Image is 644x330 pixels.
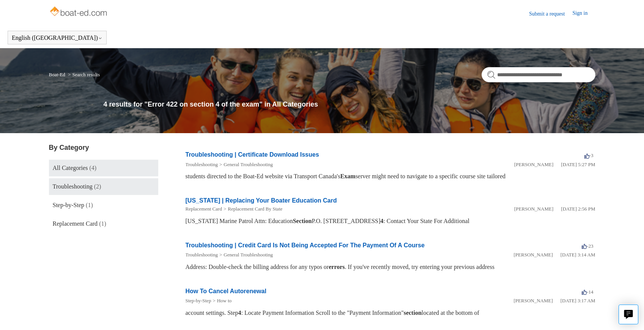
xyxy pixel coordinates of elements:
[186,162,218,167] a: Troubleshooting
[582,243,593,249] span: -23
[86,202,93,208] span: (1)
[514,205,553,213] li: [PERSON_NAME]
[582,289,593,295] span: -14
[561,162,595,167] time: 01/05/2024, 17:27
[529,10,572,18] a: Submit a request
[49,160,158,176] a: All Categories (4)
[53,183,93,190] span: Troubleshooting
[49,5,109,20] img: Boat-Ed Help Center home page
[186,242,425,248] a: Troubleshooting | Credit Card Is Not Being Accepted For The Payment Of A Course
[53,202,85,208] span: Step-by-Step
[228,206,282,212] a: Replacement Card By State
[186,197,337,204] a: [US_STATE] | Replacing Your Boater Education Card
[619,305,638,324] button: Live chat
[513,251,553,259] li: [PERSON_NAME]
[218,251,273,259] li: General Troubleshooting
[211,297,231,305] li: How to
[224,162,273,167] a: General Troubleshooting
[186,252,218,258] a: Troubleshooting
[561,252,595,258] time: 03/16/2022, 03:14
[238,310,241,316] em: 4
[53,220,98,227] span: Replacement Card
[513,297,553,305] li: [PERSON_NAME]
[49,178,158,195] a: Troubleshooting (2)
[561,206,595,212] time: 05/21/2024, 14:56
[53,165,88,171] span: All Categories
[186,217,595,226] div: [US_STATE] Marine Patrol Attn: Education P.O. [STREET_ADDRESS] : Contact Your State For Additional
[561,298,595,303] time: 03/16/2022, 03:17
[89,165,96,171] span: (4)
[186,251,218,259] li: Troubleshooting
[186,172,595,181] div: students directed to the Boat-Ed website via Transport Canada's server might need to navigate to ...
[404,310,422,316] em: section
[94,183,101,190] span: (2)
[584,152,594,158] span: -3
[49,197,158,214] a: Step-by-Step (1)
[186,308,595,317] div: account settings. Step : Locate Payment Information Scroll to the "Payment Information" located a...
[49,72,67,77] li: Boat-Ed
[186,297,211,305] li: Step-by-Step
[66,72,100,77] li: Search results
[186,161,218,168] li: Troubleshooting
[99,220,106,227] span: (1)
[186,288,266,294] a: How To Cancel Autorenewal
[218,161,273,168] li: General Troubleshooting
[186,298,211,303] a: Step-by-Step
[222,205,282,213] li: Replacement Card By State
[186,262,595,272] div: Address: Double-check the billing address for any typos or . If you've recently moved, try enteri...
[340,173,356,179] em: Exam
[482,67,595,82] input: Search
[572,9,595,18] a: Sign in
[12,35,102,41] button: English ([GEOGRAPHIC_DATA])
[217,298,232,303] a: How to
[293,218,312,224] em: Section
[186,206,222,212] a: Replacement Card
[49,72,65,77] a: Boat-Ed
[224,252,273,258] a: General Troubleshooting
[186,205,222,213] li: Replacement Card
[186,151,319,158] a: Troubleshooting | Certificate Download Issues
[329,264,345,270] em: errors
[380,218,383,224] em: 4
[514,161,553,168] li: [PERSON_NAME]
[104,99,595,110] h1: 4 results for "Error 422 on section 4 of the exam" in All Categories
[49,143,158,153] h3: By Category
[49,215,158,232] a: Replacement Card (1)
